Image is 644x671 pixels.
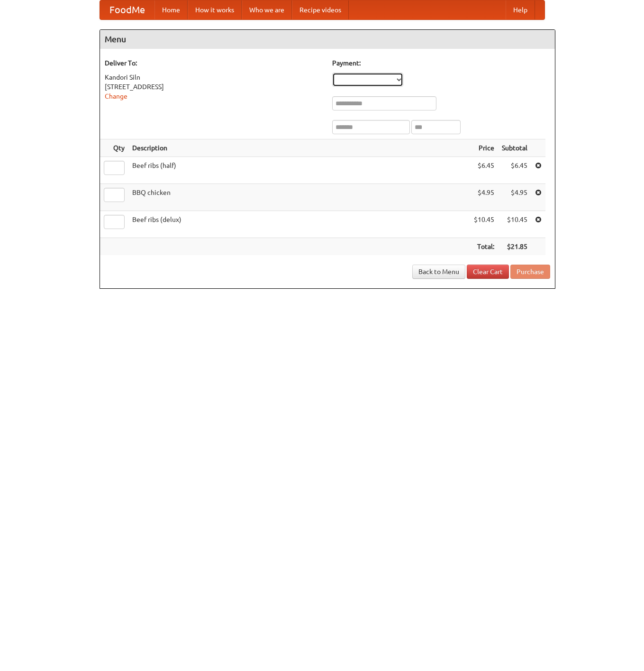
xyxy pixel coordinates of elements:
a: Back to Menu [412,265,465,279]
td: $10.45 [498,211,531,238]
td: Beef ribs (delux) [128,211,470,238]
th: Total: [470,238,498,256]
h5: Payment: [332,58,550,68]
th: Qty [100,139,128,157]
h5: Deliver To: [105,58,323,68]
a: How it works [188,0,242,19]
button: Purchase [510,265,550,279]
td: Beef ribs (half) [128,157,470,184]
h4: Menu [100,30,555,49]
a: FoodMe [100,0,154,19]
td: $10.45 [470,211,498,238]
th: Price [470,139,498,157]
a: Clear Cart [467,265,509,279]
div: Kandori Siln [105,73,323,82]
th: Subtotal [498,139,531,157]
td: $4.95 [498,184,531,211]
a: Home [154,0,188,19]
a: Help [506,0,535,19]
th: Description [128,139,470,157]
th: $21.85 [498,238,531,256]
td: $4.95 [470,184,498,211]
td: $6.45 [498,157,531,184]
a: Change [105,92,127,100]
a: Who we are [242,0,292,19]
td: BBQ chicken [128,184,470,211]
div: [STREET_ADDRESS] [105,82,323,92]
td: $6.45 [470,157,498,184]
a: Recipe videos [292,0,349,19]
